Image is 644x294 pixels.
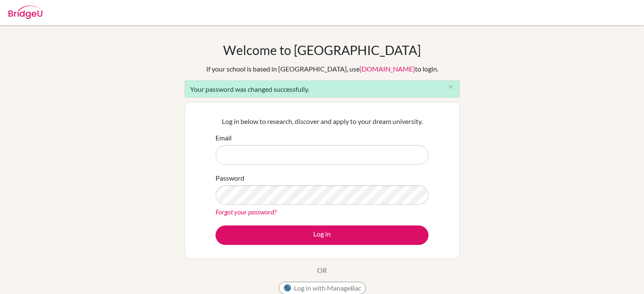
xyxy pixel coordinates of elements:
img: Bridge-U [8,5,42,19]
div: If your school is based in [GEOGRAPHIC_DATA], use to login. [206,64,438,74]
a: [DOMAIN_NAME] [359,65,415,73]
i: close [448,84,454,90]
div: Your password was changed successfully. [185,80,460,98]
p: OR [317,265,327,275]
a: Forgot your password? [216,208,276,216]
h1: Welcome to [GEOGRAPHIC_DATA] [223,42,421,58]
button: Log in [216,225,428,245]
label: Email [216,133,232,143]
label: Password [216,173,244,183]
button: Close [442,81,459,93]
p: Log in below to research, discover and apply to your dream university. [216,116,428,126]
